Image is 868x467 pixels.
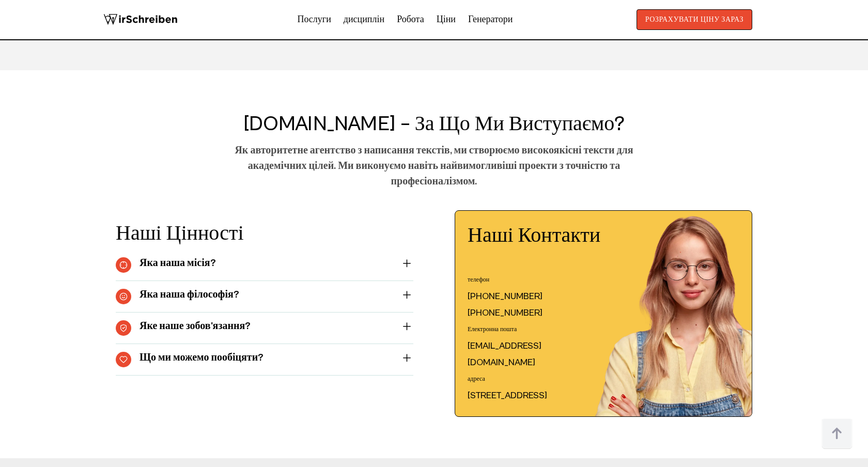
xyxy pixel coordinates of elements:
font: телефон [468,276,489,283]
summary: Значок Яка наша філософія? [116,289,413,304]
font: Як авторитетне агентство з написання текстів, ми створюємо високоякісні тексти для академічних ці... [235,145,633,188]
summary: Значок Яка наша місія? [116,257,413,273]
font: [DOMAIN_NAME] – За що ми виступаємо? [243,112,625,136]
font: адреса [468,376,485,382]
font: [PHONE_NUMBER] [468,291,542,302]
summary: Значок Що ми можемо пообіцяти? [116,352,413,367]
font: Наші контакти [468,224,600,247]
font: Яка наша місія? [139,257,216,269]
a: [PHONE_NUMBER] [468,305,542,321]
button: РОЗРАХУВАТИ ЦІНУ ЗАРАЗ [637,9,752,30]
font: [PHONE_NUMBER] [468,307,542,318]
a: [PHONE_NUMBER] [468,288,542,305]
font: [STREET_ADDRESS] [468,390,547,401]
font: Наші цінності [116,222,244,245]
font: Послуги [297,14,331,25]
font: дисциплін [344,14,384,25]
font: Яке наше зобов'язання? [139,320,251,332]
font: Робота [397,14,424,25]
font: Що ми можемо пообіцяти? [139,352,263,364]
img: Значок [119,292,128,301]
img: верх на ґудзиках [822,418,853,449]
font: Генератори [468,14,513,25]
a: Ціни [437,14,456,25]
font: РОЗРАХУВАТИ ЦІНУ ЗАРАЗ [645,15,743,24]
img: Значок [119,355,128,364]
img: Значок [119,261,128,269]
a: Послуги [297,11,331,28]
a: [EMAIL_ADDRESS][DOMAIN_NAME] [468,338,598,371]
summary: Значок Яке наше зобов'язання? [116,320,413,336]
font: Яка наша філософія? [139,289,239,301]
img: Значок [119,324,128,332]
font: [EMAIL_ADDRESS][DOMAIN_NAME] [468,340,541,368]
a: [STREET_ADDRESS] [468,387,547,404]
font: Електронна пошта [468,326,517,333]
a: Генератори [468,11,513,28]
img: логотип ми пишемо [103,9,178,30]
